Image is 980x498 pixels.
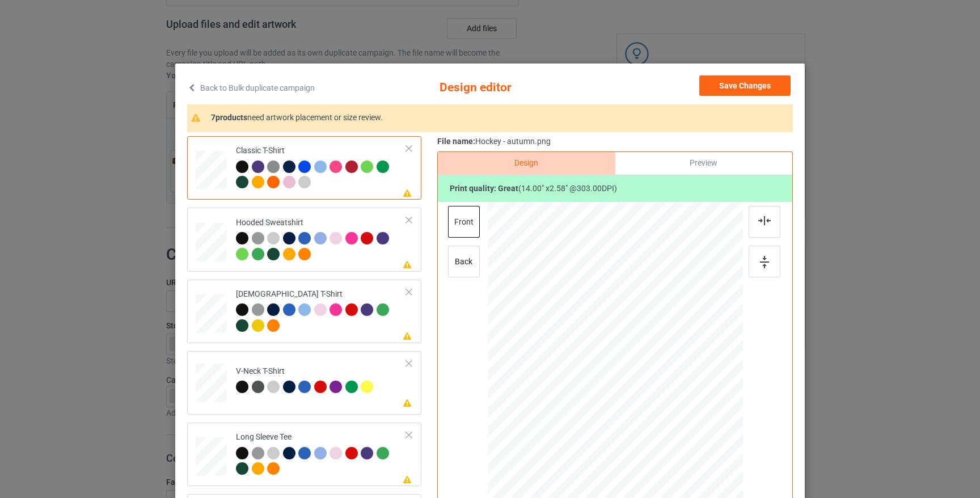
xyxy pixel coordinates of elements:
span: File name: [437,137,475,146]
div: back [448,246,480,277]
div: [DEMOGRAPHIC_DATA] T-Shirt [187,280,421,343]
div: front [448,206,480,238]
div: Preview [615,152,792,175]
img: svg+xml;base64,PD94bWwgdmVyc2lvbj0iMS4wIiBlbmNvZGluZz0iVVRGLTgiPz4KPHN2ZyB3aWR0aD0iMjJweCIgaGVpZ2... [758,216,771,225]
div: [DEMOGRAPHIC_DATA] T-Shirt [236,289,407,331]
div: Long Sleeve Tee [236,432,407,474]
div: Hooded Sweatshirt [236,217,407,260]
span: Design editor [440,75,575,100]
div: V-Neck T-Shirt [187,351,421,415]
span: 7 products [211,113,247,122]
span: great [498,184,518,193]
div: Long Sleeve Tee [187,423,421,486]
span: need artwork placement or size review. [247,113,383,122]
a: Back to Bulk duplicate campaign [187,75,315,100]
button: Save Changes [699,75,791,96]
img: warning [191,113,207,122]
b: Print quality: [450,184,518,193]
img: svg+xml;base64,PD94bWwgdmVyc2lvbj0iMS4wIiBlbmNvZGluZz0iVVRGLTgiPz4KPHN2ZyB3aWR0aD0iMTZweCIgaGVpZ2... [760,256,769,268]
div: Classic T-Shirt [187,136,421,200]
img: heather_texture.png [267,161,280,173]
div: V-Neck T-Shirt [236,366,377,393]
div: Hooded Sweatshirt [187,208,421,271]
span: Hockey - autumn.png [475,137,551,146]
div: Design [438,152,615,175]
div: Classic T-Shirt [236,145,407,188]
span: ( 14.00 " x 2.58 " @ 303.00 DPI) [518,184,617,193]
